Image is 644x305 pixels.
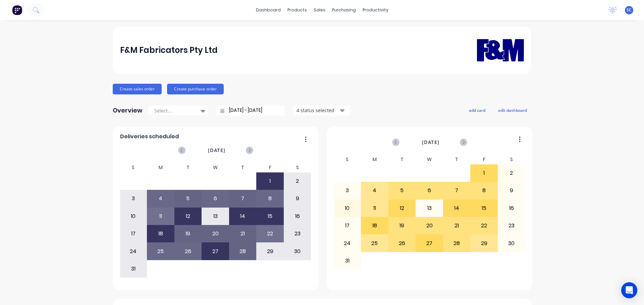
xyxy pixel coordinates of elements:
[257,208,283,225] div: 15
[202,243,229,259] div: 27
[334,252,361,269] div: 31
[471,182,497,199] div: 8
[284,243,311,259] div: 30
[422,139,439,146] span: [DATE]
[113,84,162,94] button: Create sales order
[477,29,524,71] img: F&M Fabricators Pty Ltd
[361,155,388,164] div: M
[175,190,202,207] div: 5
[284,163,311,172] div: S
[284,225,311,242] div: 23
[257,173,283,189] div: 1
[416,182,443,199] div: 6
[361,217,388,234] div: 18
[471,200,497,217] div: 15
[621,282,637,298] div: Open Intercom Messenger
[329,5,359,15] div: purchasing
[284,208,311,225] div: 16
[229,243,256,259] div: 28
[334,200,361,217] div: 10
[498,217,525,234] div: 23
[229,208,256,225] div: 14
[443,155,471,164] div: T
[334,182,361,199] div: 3
[12,5,22,15] img: Factory
[494,106,531,115] button: edit dashboard
[498,165,525,181] div: 2
[443,217,470,234] div: 21
[465,106,490,115] button: add card
[498,200,525,217] div: 16
[443,182,470,199] div: 7
[361,235,388,251] div: 25
[361,182,388,199] div: 4
[175,243,202,259] div: 26
[120,243,147,259] div: 24
[416,155,443,164] div: W
[361,200,388,217] div: 11
[389,235,416,251] div: 26
[229,225,256,242] div: 21
[310,5,329,15] div: sales
[416,200,443,217] div: 13
[293,105,350,116] button: 4 status selected
[359,5,392,15] div: productivity
[174,163,202,172] div: T
[284,190,311,207] div: 9
[498,182,525,199] div: 9
[120,190,147,207] div: 3
[120,225,147,242] div: 17
[471,217,497,234] div: 22
[471,235,497,251] div: 29
[202,163,229,172] div: W
[229,190,256,207] div: 7
[389,200,416,217] div: 12
[147,163,174,172] div: M
[416,235,443,251] div: 27
[167,84,224,94] button: Create purchase order
[120,163,147,172] div: S
[334,235,361,251] div: 24
[147,225,174,242] div: 18
[147,190,174,207] div: 4
[416,217,443,234] div: 20
[388,155,416,164] div: T
[257,190,283,207] div: 8
[208,147,225,154] span: [DATE]
[202,190,229,207] div: 6
[334,155,361,164] div: S
[113,104,143,117] div: Overview
[297,107,339,114] div: 4 status selected
[120,133,179,141] span: Deliveries scheduled
[443,235,470,251] div: 28
[627,7,632,13] span: SC
[147,243,174,259] div: 25
[334,217,361,234] div: 17
[120,44,218,57] div: F&M Fabricators Pty Ltd
[498,155,525,164] div: S
[175,225,202,242] div: 19
[175,208,202,225] div: 12
[471,165,497,181] div: 1
[470,155,498,164] div: F
[256,163,284,172] div: F
[284,173,311,189] div: 2
[120,208,147,225] div: 10
[253,5,284,15] a: dashboard
[498,235,525,251] div: 30
[389,217,416,234] div: 19
[229,163,257,172] div: T
[202,225,229,242] div: 20
[284,5,310,15] div: products
[257,243,283,259] div: 29
[443,200,470,217] div: 14
[147,208,174,225] div: 11
[120,260,147,277] div: 31
[389,182,416,199] div: 5
[257,225,283,242] div: 22
[202,208,229,225] div: 13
